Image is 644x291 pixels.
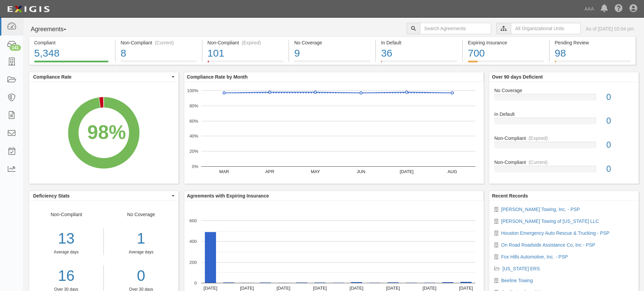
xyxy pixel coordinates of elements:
[601,139,639,151] div: 0
[9,45,21,51] div: 141
[155,39,174,46] div: (Current)
[194,280,197,286] text: 0
[189,239,197,244] text: 400
[550,61,636,66] a: Pending Review98
[448,169,457,174] text: AUG
[29,191,178,201] button: Deficiency Stats
[208,46,284,61] div: 101
[501,278,533,283] a: Beeline Towing
[492,193,528,199] b: Recent Records
[555,46,630,61] div: 98
[109,249,173,255] div: Average days
[529,135,548,142] div: (Expired)
[489,111,639,118] div: In Default
[189,218,197,223] text: 600
[29,23,79,36] button: Agreements
[313,286,327,291] text: [DATE]
[87,119,126,146] div: 98%
[29,72,178,82] button: Compliance Rate
[109,228,173,249] div: 1
[581,2,597,16] a: AAA
[601,163,639,175] div: 0
[586,25,634,32] div: As of [DATE] 02:04 pm
[489,135,639,142] div: Non-Compliant
[29,265,103,287] a: 16
[601,115,639,127] div: 0
[121,46,197,61] div: 8
[121,39,197,46] div: Non-Compliant (Current)
[386,286,400,291] text: [DATE]
[502,266,540,271] a: [US_STATE] ERS
[202,61,289,66] a: Non-Compliant(Expired)101
[494,111,634,135] a: In Default0
[494,135,634,159] a: Non-Compliant(Expired)0
[376,61,462,66] a: In Default36
[501,254,568,259] a: Fox Hills Automotive, Inc. - PSP
[33,74,170,80] span: Compliance Rate
[189,133,198,139] text: 40%
[459,286,473,291] text: [DATE]
[420,23,491,34] input: Search Agreements
[189,118,198,123] text: 60%
[468,39,544,46] div: Expiring Insurance
[400,169,413,174] text: [DATE]
[29,228,103,249] div: 13
[289,61,375,66] a: No Coverage9
[34,39,110,46] div: Compliant
[494,87,634,111] a: No Coverage0
[33,192,170,199] span: Deficiency Stats
[240,286,254,291] text: [DATE]
[204,286,217,291] text: [DATE]
[109,265,173,287] a: 0
[463,61,549,66] a: Expiring Insurance700
[468,46,544,61] div: 700
[187,74,248,80] b: Compliance Rate by Month
[555,39,630,46] div: Pending Review
[350,286,363,291] text: [DATE]
[501,242,595,248] a: On Road Roadside Assistance Co, Inc - PSP
[29,249,103,255] div: Average days
[381,39,457,46] div: In Default
[381,46,457,61] div: 36
[277,286,290,291] text: [DATE]
[189,149,198,154] text: 20%
[423,286,436,291] text: [DATE]
[116,61,202,66] a: Non-Compliant(Current)8
[492,74,543,80] b: Over 90 days Deficient
[529,159,548,166] div: (Current)
[601,91,639,103] div: 0
[29,82,178,184] svg: A chart.
[494,159,634,178] a: Non-Compliant(Current)0
[489,159,639,166] div: Non-Compliant
[511,23,581,34] input: All Organizational Units
[501,219,599,224] a: [PERSON_NAME] Towing of [US_STATE] LLC
[294,46,370,61] div: 9
[615,5,623,13] i: Help Center - Complianz
[187,88,198,93] text: 100%
[192,164,198,169] text: 0%
[219,169,229,174] text: MAR
[187,193,269,199] b: Agreements with Expiring Insurance
[184,82,484,184] svg: A chart.
[34,46,110,61] div: 5,348
[242,39,261,46] div: (Expired)
[189,259,197,265] text: 200
[489,87,639,94] div: No Coverage
[29,61,115,66] a: Compliant5,348
[189,103,198,108] text: 80%
[501,207,580,212] a: [PERSON_NAME] Towing, Inc. - PSP
[357,169,365,174] text: JUN
[311,169,320,174] text: MAY
[208,39,284,46] div: Non-Compliant (Expired)
[265,169,274,174] text: APR
[501,230,610,236] a: Houston Emergency Auto Rescue & Trucking - PSP
[294,39,370,46] div: No Coverage
[5,3,52,15] img: logo-5460c22ac91f19d4615b14bd174203de0afe785f0fc80cf4dbbc73dc1793850b.png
